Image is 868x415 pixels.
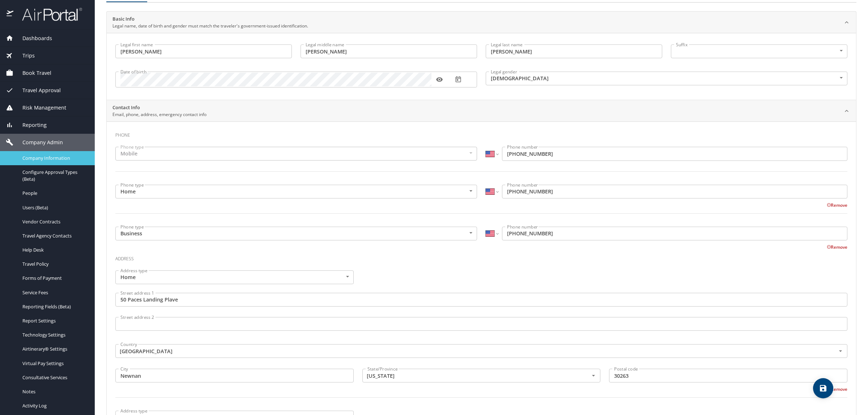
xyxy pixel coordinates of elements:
h3: Address [115,251,847,263]
p: Legal name, date of birth and gender must match the traveler's government-issued identification. [112,23,308,29]
span: Company Admin [13,138,63,146]
span: Notes [22,388,86,395]
div: Business [115,227,477,240]
span: Technology Settings [22,331,86,338]
span: Book Travel [13,69,51,77]
div: Home [115,185,477,198]
button: Open [589,371,598,380]
span: Reporting [13,121,47,129]
div: Basic InfoLegal name, date of birth and gender must match the traveler's government-issued identi... [107,12,856,33]
div: Contact InfoEmail, phone, address, emergency contact info [107,100,856,122]
span: Dashboards [13,34,52,42]
div: ​ [671,44,847,58]
div: [DEMOGRAPHIC_DATA] [486,72,847,85]
span: Risk Management [13,104,66,112]
img: icon-airportal.png [7,7,14,21]
span: Configure Approval Types (Beta) [22,169,86,183]
span: Reporting Fields (Beta) [22,303,86,310]
div: Basic InfoLegal name, date of birth and gender must match the traveler's government-issued identi... [107,33,856,100]
span: Travel Approval [13,86,61,94]
span: Report Settings [22,317,86,324]
span: Airtinerary® Settings [22,346,86,352]
button: Remove [827,244,847,250]
button: Open [836,347,845,355]
span: Service Fees [22,289,86,296]
img: airportal-logo.png [14,7,82,21]
div: Mobile [115,147,477,161]
span: Consultative Services [22,374,86,381]
span: People [22,190,86,197]
h2: Basic Info [112,16,308,23]
button: save [813,378,833,398]
h2: Contact Info [112,104,207,111]
button: Remove [827,202,847,208]
button: Remove [827,386,847,392]
div: Home [115,270,354,284]
span: Activity Log [22,402,86,409]
span: Travel Agency Contacts [22,232,86,239]
h3: Phone [115,127,847,140]
p: Email, phone, address, emergency contact info [112,111,207,118]
span: Vendor Contracts [22,218,86,225]
span: Company Information [22,155,86,162]
span: Users (Beta) [22,204,86,211]
span: Travel Policy [22,261,86,268]
span: Virtual Pay Settings [22,360,86,367]
span: Help Desk [22,247,86,253]
span: Trips [13,52,35,60]
span: Forms of Payment [22,275,86,282]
